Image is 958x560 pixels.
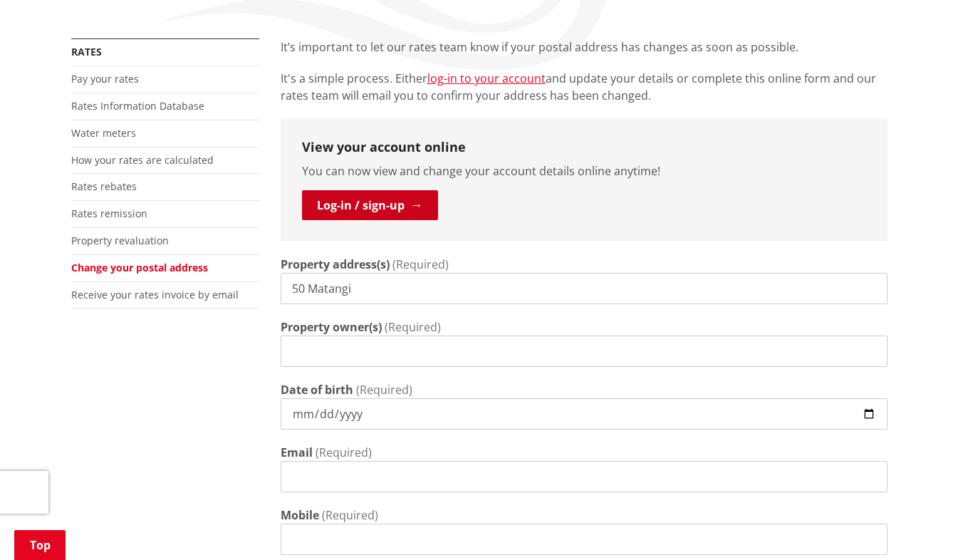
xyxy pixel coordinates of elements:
[302,190,438,220] a: Log-in / sign-up
[302,140,866,155] h3: View your account online
[316,445,372,460] span: (Required)
[71,72,139,85] a: Pay your rates
[392,256,449,272] span: (Required)
[71,45,102,58] a: Rates
[281,507,319,524] label: Mobile
[356,382,412,398] span: (Required)
[892,500,944,551] iframe: Messenger Launcher
[71,288,239,301] a: Receive your rates invoice by email
[71,207,147,220] a: Rates remission
[71,180,137,193] a: Rates rebates
[71,234,169,247] a: Property revaluation
[281,381,353,398] label: Date of birth
[322,507,378,523] span: (Required)
[71,99,204,113] a: Rates Information Database
[281,70,887,104] p: It's a simple process. Either and update your details or complete this online form and our rates ...
[302,162,866,180] p: You can now view and change your account details online anytime!
[14,530,66,560] a: Top
[71,261,208,274] a: Change your postal address
[71,126,136,140] a: Water meters
[281,38,887,56] p: It’s important to let our rates team know if your postal address has changes as soon as possible.
[281,256,390,273] label: Property address(s)
[71,153,214,167] a: How your rates are calculated
[281,318,382,336] label: Property owner(s)
[281,444,313,461] label: Email
[385,319,441,335] span: (Required)
[427,71,546,86] a: log-in to your account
